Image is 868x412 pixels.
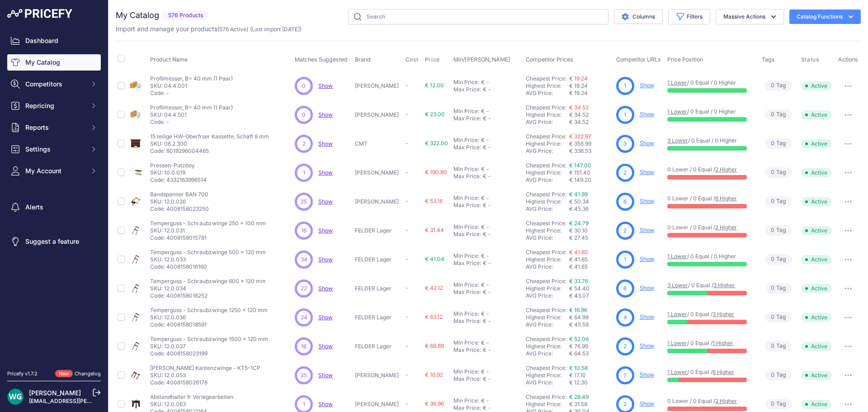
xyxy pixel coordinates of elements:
span: 6 [623,198,627,206]
div: Highest Price: [526,82,569,90]
span: Active [801,139,832,148]
div: € [481,310,485,317]
a: 1 Lower [667,369,687,375]
a: 1 Lower [667,311,687,317]
a: Show [318,372,333,379]
a: 3 Lower [667,137,688,144]
a: € 34.52 [569,104,589,111]
div: Min Price: [453,79,479,86]
div: Max Price: [453,86,481,93]
button: Filters [668,9,710,24]
a: Changelog [75,370,101,377]
p: [PERSON_NAME] [355,169,402,176]
a: Show [640,400,654,407]
div: Min Price: [453,310,479,317]
div: - [486,260,491,267]
a: € 16.96 [569,307,587,313]
div: - [485,223,489,231]
p: Import and manage your products [116,24,302,33]
span: € 322.00 [425,140,448,147]
span: Tag [765,167,792,178]
div: Min Price: [453,137,479,144]
p: [PERSON_NAME] [355,198,402,205]
span: Competitor Prices [526,56,573,63]
button: Repricing [7,98,101,114]
a: 1 Lower [667,340,687,346]
p: CMT [355,140,402,147]
div: Max Price: [453,202,481,209]
div: AVG Price: [526,292,569,299]
div: Highest Price: [526,198,569,205]
a: Show [318,314,333,321]
div: Min Price: [453,108,479,115]
a: Show [318,227,333,234]
div: Highest Price: [526,140,569,147]
span: Show [318,198,333,205]
div: € [481,79,485,86]
p: SKU: 12.0.026 [150,198,209,205]
div: € 34.52 [569,118,613,126]
span: 576 Products [163,10,209,21]
span: 2 [623,169,627,177]
div: AVG Price: [526,263,569,270]
span: 25 [301,198,307,206]
p: SKU: 06.2.300 [150,140,269,147]
div: € 41.65 [569,263,613,270]
p: / 0 Equal / [667,282,752,289]
a: Show [640,111,654,118]
div: AVG Price: [526,147,569,155]
button: Price [425,56,442,63]
span: Price Position [667,56,703,63]
div: Min Price: [453,166,479,173]
span: - [406,169,408,175]
a: Show [318,140,333,147]
p: / 0 Equal / 0 Higher [667,137,752,144]
div: € [481,194,485,202]
p: Code: 8019296004465 [150,147,269,155]
span: Show [318,82,333,89]
div: - [485,137,489,144]
span: 1 [624,256,626,264]
a: 6 Higher [712,369,734,375]
img: Pricefy Logo [7,9,72,18]
div: Min Price: [453,223,479,231]
a: [EMAIL_ADDRESS][PERSON_NAME][DOMAIN_NAME] [29,398,168,404]
p: [PERSON_NAME] [355,111,402,118]
div: € 336.53 [569,147,613,155]
p: Code: - [150,90,233,97]
a: Show [318,169,333,176]
span: € 12.00 [425,82,444,89]
a: 2 Higher [715,398,737,404]
div: € [483,260,486,267]
a: € 33.76 [569,278,588,284]
a: 1 Lower [667,79,687,86]
div: Max Price: [453,115,481,122]
a: € 52.06 [569,336,589,342]
a: Cheapest Price: [526,365,566,371]
div: Highest Price: [526,285,569,292]
div: € [481,166,485,173]
nav: Sidebar [7,33,101,359]
div: € [483,202,486,209]
a: 1 Higher [712,340,733,346]
div: - [486,115,491,122]
span: Tag [765,225,792,236]
span: 0 [771,197,774,206]
span: Price [425,56,440,63]
a: Show [640,82,654,89]
span: € 19.24 [569,82,588,89]
a: Cheapest Price: [526,249,566,256]
span: 1 [624,82,626,90]
a: Dashboard [7,33,101,49]
div: € [483,144,486,151]
div: € 43.07 [569,292,613,299]
span: Active [801,81,832,90]
span: Tags [762,56,775,63]
p: Profilmesser, B= 40 mm (1 Paar) [150,104,233,111]
span: Product Name [150,56,188,63]
span: 22 [301,284,307,293]
a: 3 Lower [667,282,688,289]
p: SKU: 12.0.034 [150,285,266,292]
